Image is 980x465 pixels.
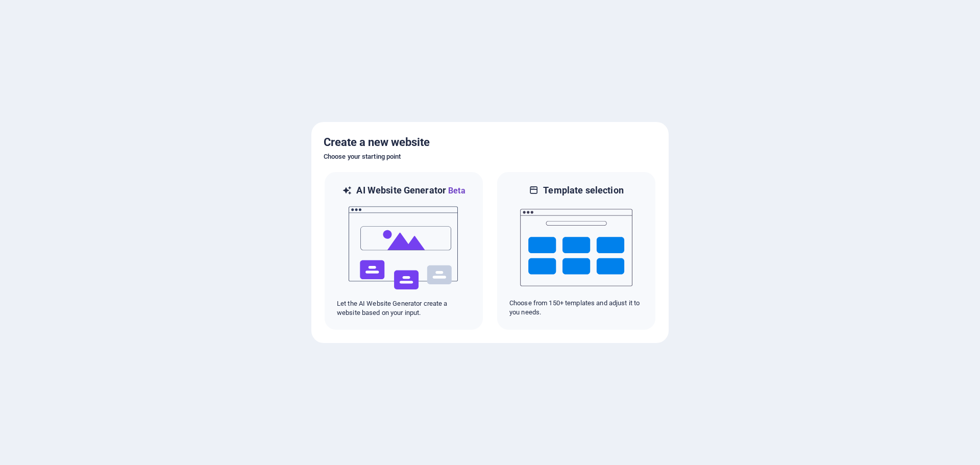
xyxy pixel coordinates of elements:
[543,184,623,197] h6: Template selection
[446,186,465,195] span: Beta
[496,171,656,331] div: Template selectionChoose from 150+ templates and adjust it to you needs.
[324,171,484,331] div: AI Website GeneratorBetaaiLet the AI Website Generator create a website based on your input.
[337,299,471,317] p: Let the AI Website Generator create a website based on your input.
[509,299,643,317] p: Choose from 150+ templates and adjust it to you needs.
[324,151,656,163] h6: Choose your starting point
[348,197,460,299] img: ai
[324,134,656,151] h5: Create a new website
[356,184,465,197] h6: AI Website Generator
